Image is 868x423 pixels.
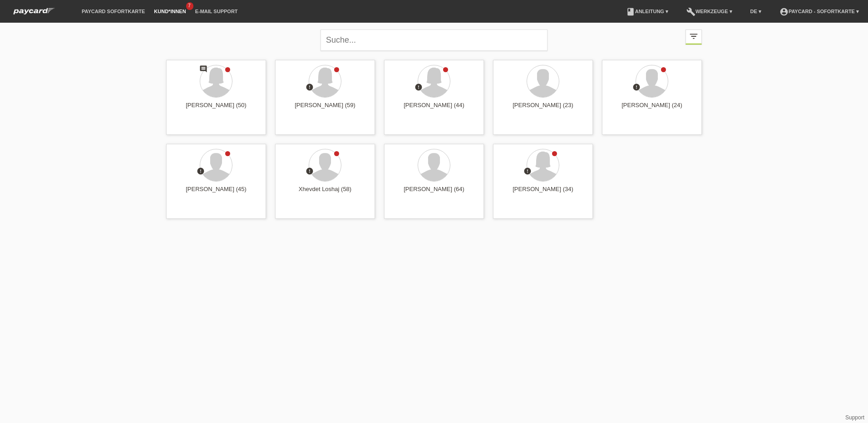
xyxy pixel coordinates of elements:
a: buildWerkzeuge ▾ [682,9,737,14]
div: [PERSON_NAME] (64) [391,186,477,200]
div: Zurückgewiesen [632,83,641,93]
div: Zurückgewiesen [306,167,314,177]
div: Zurückgewiesen [523,167,532,177]
i: build [686,7,695,16]
a: E-Mail Support [191,9,242,14]
i: error [306,167,314,175]
div: [PERSON_NAME] (44) [391,102,477,116]
div: Neuer Kommentar [199,65,207,74]
div: Xhevdet Loshaj (58) [282,186,368,200]
div: Zurückgewiesen [197,167,205,177]
a: paycard Sofortkarte [77,9,149,14]
span: 7 [186,2,193,10]
a: paycard Sofortkarte [9,10,59,17]
div: [PERSON_NAME] (34) [500,186,586,200]
a: DE ▾ [746,9,766,14]
div: [PERSON_NAME] (24) [609,102,695,116]
div: Zurückgewiesen [414,83,423,93]
input: Suche... [321,30,547,51]
i: error [306,83,314,91]
div: [PERSON_NAME] (59) [282,102,368,116]
i: error [197,167,205,175]
i: account_circle [779,7,789,16]
div: [PERSON_NAME] (45) [173,186,259,200]
div: Zurückgewiesen [306,83,314,93]
div: [PERSON_NAME] (50) [173,102,259,116]
i: book [626,7,635,16]
i: comment [199,65,207,73]
i: error [632,83,641,91]
i: filter_list [689,31,699,41]
a: Kund*innen [149,9,190,14]
img: paycard Sofortkarte [9,6,59,16]
div: [PERSON_NAME] (23) [500,102,586,116]
a: Support [845,414,864,421]
a: account_circlepaycard - Sofortkarte ▾ [775,9,863,14]
i: error [523,167,532,175]
i: error [414,83,423,91]
a: bookAnleitung ▾ [621,9,673,14]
